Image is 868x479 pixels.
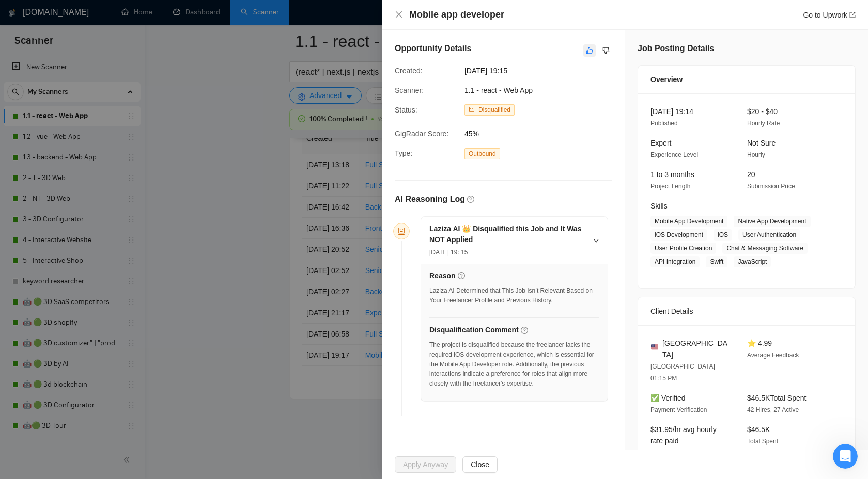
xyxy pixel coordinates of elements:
img: 🇺🇸 [651,343,658,350]
li: During proposal preview generation [24,38,190,48]
span: dislike [602,46,610,55]
div: Client Details [650,297,843,325]
span: 1 to 3 months [650,170,694,179]
h5: Laziza AI 👑 Disqualified this Job and It Was NOT Applied [429,223,587,245]
span: API Integration [650,256,700,267]
span: [GEOGRAPHIC_DATA] 01:15 PM [650,363,715,382]
span: Scanner: [395,86,424,94]
span: 20 [747,170,755,179]
span: [DATE] 19: 15 [429,249,468,256]
iframe: To enrich screen reader interactions, please activate Accessibility in Grammarly extension settings [833,444,858,469]
button: Send a message… [177,326,194,342]
h1: AI Assistant from GigRadar 📡 [50,4,161,20]
span: Submission Price [747,183,795,190]
h4: Mobile app developer [409,8,504,21]
div: AI Assistant from GigRadar 📡 says… [8,252,198,285]
span: Expert [650,139,671,147]
div: The project is disqualified because the freelancer lacks the required iOS development experience,... [429,340,599,389]
span: Published [650,120,678,127]
span: iOS [714,229,732,241]
div: Help AI Assistant from GigRadar 📡 understand how they’re doing: [17,258,161,278]
span: question-circle [521,327,528,334]
span: Not Sure [747,139,776,147]
span: question-circle [458,272,465,279]
div: AI Assistant from GigRadar 📡 says… [8,285,198,346]
span: User Authentication [738,229,800,241]
div: Laziza prioritizes recent interactions over old ones when making decisions, so your new feedback ... [17,65,190,126]
span: Skills [650,202,668,210]
h5: Opportunity Details [395,42,471,55]
span: User Profile Creation [650,243,716,254]
span: Outbound [464,148,500,159]
span: $31.95/hr avg hourly rate paid [650,425,717,445]
span: robot [398,228,405,235]
span: $20 - $40 [747,107,778,116]
span: Average Feedback [747,352,799,359]
span: Mobile App Development [650,216,727,227]
span: Swift [706,256,727,267]
h5: Reason [429,270,456,281]
span: 45% [464,128,619,139]
span: JavaScript [734,256,771,267]
button: go back [7,7,26,27]
button: Start recording [66,330,74,338]
span: right [593,237,599,244]
span: Native App Development [734,216,810,227]
a: Go to Upworkexport [803,11,856,19]
div: If you need any more help with teaching Laziza AI or have other questions, I’m here to assist. Wo... [17,163,161,223]
button: Close [462,456,498,473]
button: Home [162,7,181,27]
a: Source reference 131066266: [76,117,85,125]
div: AI Assistant from GigRadar 📡 says… [8,156,198,238]
button: Close [395,10,403,19]
span: $46.5K Total Spent [747,394,806,402]
div: Did that answer your question? [8,133,138,155]
div: Laziza AI Determined that This Job Isn’t Relevant Based on Your Freelancer Profile and Previous H... [429,286,599,306]
h5: AI Reasoning Log [395,193,465,205]
span: Type: [395,149,412,157]
span: Total Spent [747,438,778,445]
span: Experience Level [650,151,698,158]
span: [DATE] 19:15 [464,65,619,76]
div: [DATE] [8,238,198,252]
button: Upload attachment [49,330,57,338]
h5: Disqualification Comment [429,325,519,336]
div: AI Assistant from GigRadar 📡 says… [8,133,198,156]
div: Help AI Assistant from GigRadar 📡 understand how they’re doing: [8,252,169,284]
span: GigRadar Score: [395,130,448,138]
span: Created: [395,67,423,75]
span: [DATE] 19:14 [650,107,693,116]
span: Close [471,459,489,470]
span: [GEOGRAPHIC_DATA] [662,338,731,360]
p: The team can also help [50,20,129,30]
span: Payment Verification [650,406,707,413]
button: Emoji picker [16,330,24,338]
span: Hourly Rate [747,120,780,127]
h5: Job Posting Details [638,42,714,55]
span: ⭐ 4.99 [747,339,772,347]
span: Project Length [650,183,690,190]
span: like [586,46,593,55]
button: like [583,44,596,57]
span: 578 Hours [650,449,679,456]
button: dislike [600,44,612,57]
span: 42 Hires, 27 Active [747,406,799,413]
span: Status: [395,106,417,114]
li: Slack/Telegram alerts [24,50,190,60]
span: iOS Development [650,229,707,241]
span: question-circle [467,196,474,203]
span: Overview [650,74,683,85]
span: 1.1 - react - Web App [464,86,533,94]
textarea: Message… [9,308,198,326]
span: $46.5K [747,425,770,434]
div: Did that answer your question? [17,139,130,149]
span: ✅ Verified [650,394,686,402]
span: amazing [126,299,135,309]
span: Chat & Messaging Software [722,243,808,254]
span: Hourly [747,151,765,158]
span: close [395,10,403,19]
div: You rated the conversation [21,298,140,310]
div: If you need any more help with teaching Laziza AI or have other questions, I’m here to assist. Wo... [8,156,169,230]
div: Close [181,7,200,26]
span: export [849,12,856,18]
